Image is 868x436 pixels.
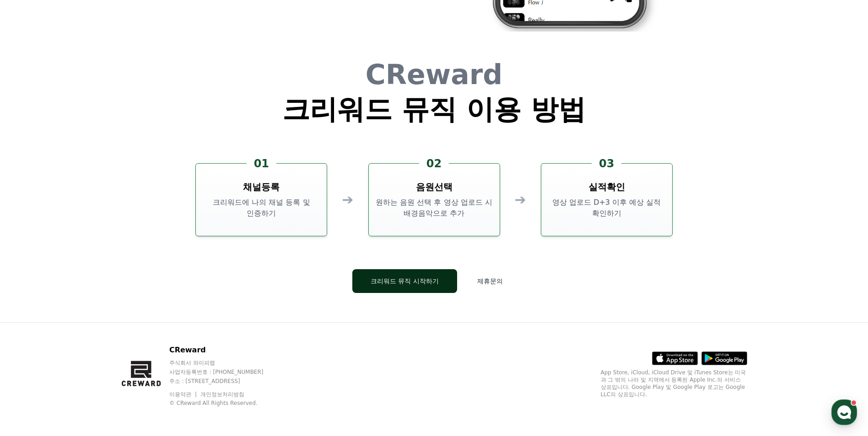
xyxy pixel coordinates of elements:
h1: 크리워드 뮤직 이용 방법 [282,96,586,123]
h3: 채널등록 [243,181,280,193]
h3: 실적확인 [588,181,625,193]
p: 크리워드에 나의 채널 등록 및 인증하기 [199,197,323,219]
p: 사업자등록번호 : [PHONE_NUMBER] [169,368,281,376]
div: 01 [247,156,276,171]
p: 영상 업로드 D+3 이후 예상 실적 확인하기 [545,197,669,219]
h1: CReward [282,61,586,88]
a: 이용약관 [169,391,198,398]
div: 03 [592,156,621,171]
span: 설정 [141,303,152,311]
p: 주식회사 와이피랩 [169,359,281,367]
button: 크리워드 뮤직 시작하기 [352,269,457,293]
a: 대화 [60,290,118,313]
a: 개인정보처리방침 [200,391,244,398]
div: ➔ [515,191,526,208]
button: 제휴문의 [464,269,516,293]
p: © CReward All Rights Reserved. [169,399,281,407]
p: CReward [169,345,281,356]
span: 대화 [84,304,95,311]
a: 홈 [3,290,60,313]
span: 홈 [29,303,34,311]
div: ➔ [342,191,353,208]
div: 02 [419,156,449,171]
a: 설정 [118,290,176,313]
h3: 음원선택 [416,181,453,193]
p: 원하는 음원 선택 후 영상 업로드 시 배경음악으로 추가 [372,197,496,219]
p: 주소 : [STREET_ADDRESS] [169,378,281,385]
p: App Store, iCloud, iCloud Drive 및 iTunes Store는 미국과 그 밖의 나라 및 지역에서 등록된 Apple Inc.의 서비스 상표입니다. Goo... [601,369,747,398]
